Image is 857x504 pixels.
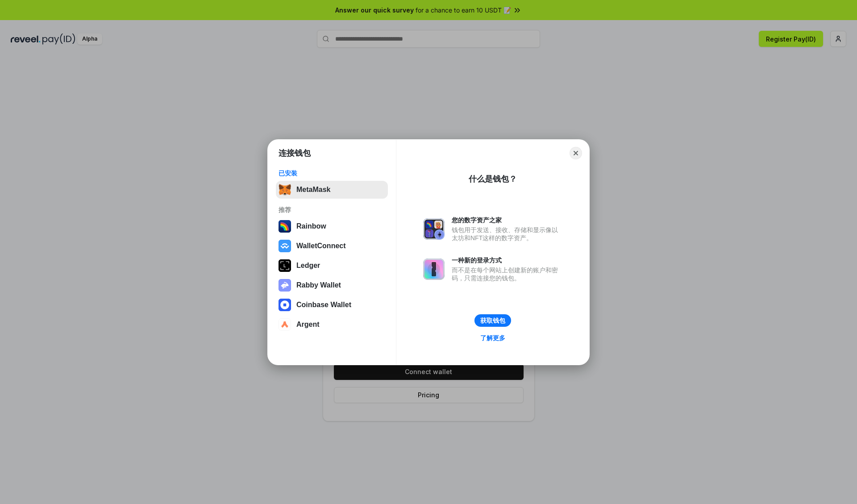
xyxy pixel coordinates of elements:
[452,256,562,264] div: 一种新的登录方式
[423,218,445,240] img: svg+xml,%3Csvg%20xmlns%3D%22http%3A%2F%2Fwww.w3.org%2F2000%2Fsvg%22%20fill%3D%22none%22%20viewBox...
[570,147,582,159] button: Close
[279,259,291,272] img: svg+xml,%3Csvg%20xmlns%3D%22http%3A%2F%2Fwww.w3.org%2F2000%2Fsvg%22%20width%3D%2228%22%20height%3...
[279,240,291,252] img: svg+xml,%3Csvg%20width%3D%2228%22%20height%3D%2228%22%20viewBox%3D%220%200%2028%2028%22%20fill%3D...
[296,301,351,309] div: Coinbase Wallet
[276,316,388,333] button: Argent
[279,299,291,311] img: svg+xml,%3Csvg%20width%3D%2228%22%20height%3D%2228%22%20viewBox%3D%220%200%2028%2028%22%20fill%3D...
[480,317,505,325] div: 获取钱包
[276,276,388,294] button: Rabby Wallet
[279,279,291,292] img: svg+xml,%3Csvg%20xmlns%3D%22http%3A%2F%2Fwww.w3.org%2F2000%2Fsvg%22%20fill%3D%22none%22%20viewBox...
[480,334,505,342] div: 了解更多
[279,220,291,233] img: svg+xml,%3Csvg%20width%3D%22120%22%20height%3D%22120%22%20viewBox%3D%220%200%20120%20120%22%20fil...
[474,314,511,327] button: 获取钱包
[276,237,388,255] button: WalletConnect
[475,332,511,344] a: 了解更多
[276,257,388,275] button: Ledger
[452,226,562,242] div: 钱包用于发送、接收、存储和显示像以太坊和NFT这样的数字资产。
[276,181,388,199] button: MetaMask
[452,216,562,224] div: 您的数字资产之家
[296,186,330,194] div: MetaMask
[296,242,346,250] div: WalletConnect
[452,266,562,282] div: 而不是在每个网站上创建新的账户和密码，只需连接您的钱包。
[296,281,341,289] div: Rabby Wallet
[423,258,445,280] img: svg+xml,%3Csvg%20xmlns%3D%22http%3A%2F%2Fwww.w3.org%2F2000%2Fsvg%22%20fill%3D%22none%22%20viewBox...
[279,183,291,196] img: svg+xml,%3Csvg%20fill%3D%22none%22%20height%3D%2233%22%20viewBox%3D%220%200%2035%2033%22%20width%...
[469,174,517,184] div: 什么是钱包？
[276,296,388,314] button: Coinbase Wallet
[296,222,326,230] div: Rainbow
[296,262,320,270] div: Ledger
[279,206,385,214] div: 推荐
[279,169,385,177] div: 已安装
[279,318,291,331] img: svg+xml,%3Csvg%20width%3D%2228%22%20height%3D%2228%22%20viewBox%3D%220%200%2028%2028%22%20fill%3D...
[276,217,388,235] button: Rainbow
[296,321,320,329] div: Argent
[279,148,311,158] h1: 连接钱包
